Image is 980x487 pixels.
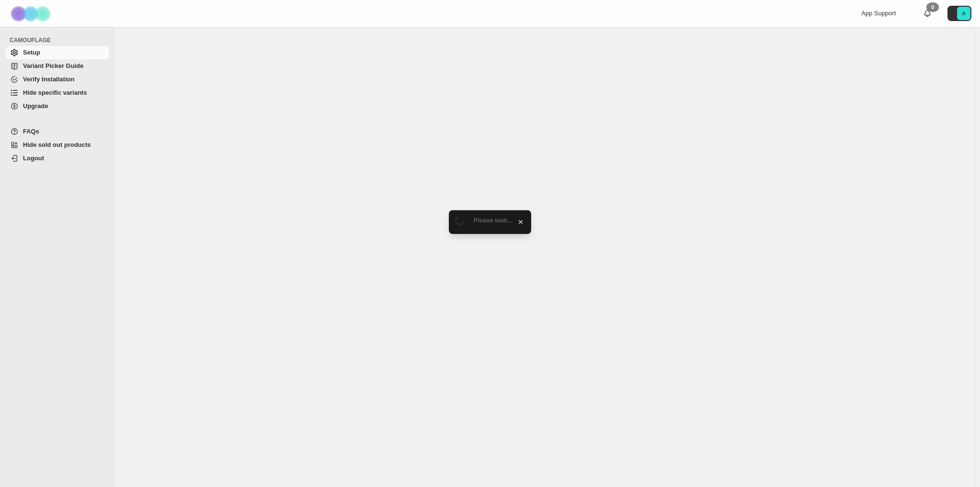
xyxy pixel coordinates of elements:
span: Variant Picker Guide [23,62,83,69]
img: Camouflage [8,0,56,27]
span: Upgrade [23,102,48,110]
span: Verify Installation [23,76,75,83]
span: CAMOUFLAGE [10,36,110,44]
text: A [962,11,966,16]
a: Logout [6,152,109,165]
span: App Support [861,10,896,17]
span: Setup [23,49,40,56]
span: Hide specific variants [23,89,87,96]
a: Hide specific variants [6,86,109,100]
a: 0 [923,9,932,18]
span: Please wait... [474,217,512,224]
span: Logout [23,155,44,162]
span: Avatar with initials A [957,7,970,20]
span: FAQs [23,128,39,135]
a: FAQs [6,125,109,138]
a: Setup [6,46,109,59]
button: Avatar with initials A [947,6,971,21]
div: 0 [926,2,939,12]
a: Hide sold out products [6,138,109,152]
a: Variant Picker Guide [6,59,109,73]
span: Hide sold out products [23,141,91,148]
a: Verify Installation [6,73,109,86]
a: Upgrade [6,100,109,113]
